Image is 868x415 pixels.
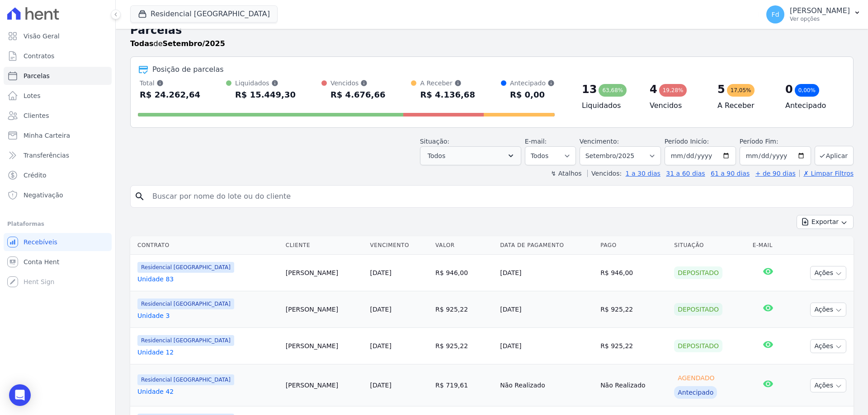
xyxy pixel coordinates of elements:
div: Depositado [674,266,722,279]
td: R$ 719,61 [432,364,496,406]
span: Fd [772,11,779,18]
button: Todos [420,146,521,165]
button: Ações [810,339,846,353]
th: Vencimento [367,236,432,255]
button: Residencial [GEOGRAPHIC_DATA] [130,5,278,23]
span: Negativação [24,191,63,200]
th: E-mail [749,236,788,255]
div: Vencidos [330,79,385,88]
a: Unidade 42 [137,387,278,396]
label: Vencidos: [587,170,622,177]
button: Exportar [797,215,854,229]
p: Ver opções [790,15,850,23]
h4: Antecipado [785,100,839,111]
span: Todos [428,150,445,161]
a: Negativação [4,186,112,204]
a: [DATE] [370,269,392,276]
a: 31 a 60 dias [666,170,705,177]
div: R$ 4.676,66 [330,88,385,102]
div: 4 [650,82,657,97]
div: Open Intercom Messenger [9,384,31,406]
th: Pago [597,236,670,255]
a: Minha Carteira [4,126,112,145]
span: Contratos [24,51,54,61]
th: Data de Pagamento [496,236,597,255]
span: Conta Hent [24,257,59,266]
td: R$ 946,00 [432,255,496,291]
span: Residencial [GEOGRAPHIC_DATA] [137,298,234,309]
p: de [130,38,225,49]
p: [PERSON_NAME] [790,6,850,15]
button: Ações [810,303,846,317]
span: Residencial [GEOGRAPHIC_DATA] [137,374,234,385]
div: A Receber [420,79,475,88]
a: Contratos [4,47,112,65]
td: R$ 925,22 [597,291,670,328]
button: Ações [810,378,846,392]
label: Período Fim: [740,137,811,146]
button: Fd [PERSON_NAME] Ver opções [759,2,868,27]
span: Residencial [GEOGRAPHIC_DATA] [137,262,234,273]
td: R$ 946,00 [597,255,670,291]
div: 17,05% [727,84,755,97]
h4: Vencidos [650,100,703,111]
div: Antecipado [674,386,717,399]
a: Transferências [4,146,112,164]
td: Não Realizado [496,364,597,406]
a: Visão Geral [4,27,112,45]
button: Ações [810,266,846,280]
td: [DATE] [496,328,597,364]
span: Lotes [24,91,41,100]
td: [PERSON_NAME] [282,364,367,406]
td: R$ 925,22 [432,291,496,328]
div: 0,00% [795,84,819,97]
a: Conta Hent [4,253,112,271]
strong: Setembro/2025 [163,39,225,48]
div: Total [140,79,200,88]
label: Vencimento: [580,138,619,145]
div: Depositado [674,340,722,352]
div: Liquidados [235,79,296,88]
a: Unidade 3 [137,311,278,320]
div: 0 [785,82,793,97]
label: ↯ Atalhos [551,170,581,177]
div: Antecipado [510,79,555,88]
label: Situação: [420,138,449,145]
a: 1 a 30 dias [626,170,660,177]
input: Buscar por nome do lote ou do cliente [147,187,849,205]
a: Lotes [4,87,112,105]
h4: A Receber [717,100,771,111]
label: Período Inicío: [665,138,709,145]
th: Situação [670,236,749,255]
a: Recebíveis [4,233,112,251]
td: [DATE] [496,255,597,291]
th: Cliente [282,236,367,255]
a: + de 90 dias [755,170,796,177]
div: R$ 0,00 [510,88,555,102]
div: 19,28% [659,84,687,97]
div: Agendado [674,372,718,384]
span: Transferências [24,151,69,160]
div: 5 [717,82,725,97]
th: Contrato [130,236,282,255]
td: [PERSON_NAME] [282,328,367,364]
a: ✗ Limpar Filtros [799,170,854,177]
div: Plataformas [7,219,108,229]
a: Parcelas [4,67,112,85]
td: Não Realizado [597,364,670,406]
div: Posição de parcelas [152,64,224,75]
div: R$ 24.262,64 [140,88,200,102]
a: [DATE] [370,306,392,313]
label: E-mail: [525,138,547,145]
i: search [134,191,145,202]
strong: Todas [130,39,154,48]
button: Aplicar [815,146,854,165]
span: Residencial [GEOGRAPHIC_DATA] [137,335,234,346]
div: R$ 4.136,68 [420,88,475,102]
div: 13 [582,82,597,97]
h2: Parcelas [130,22,854,38]
div: Depositado [674,303,722,316]
div: R$ 15.449,30 [235,88,296,102]
span: Clientes [24,111,49,120]
a: [DATE] [370,342,392,350]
